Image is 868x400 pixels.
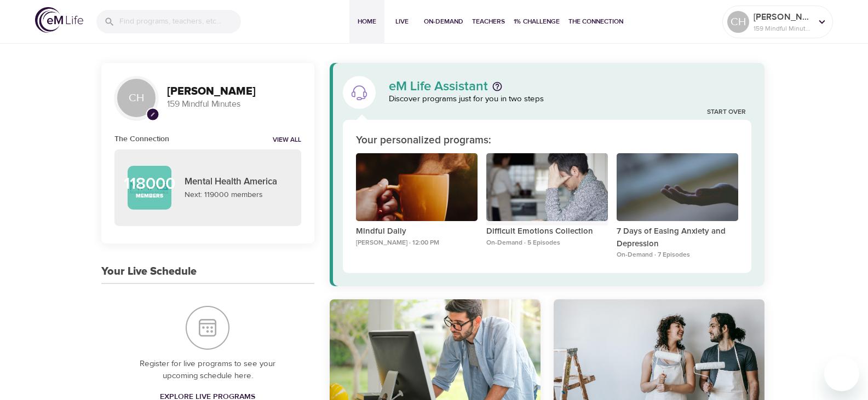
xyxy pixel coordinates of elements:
p: Mindful Daily [356,225,478,238]
button: Mindful Daily [356,153,478,226]
button: Difficult Emotions Collection [486,153,608,226]
a: Start Over [707,108,746,117]
a: View all notifications [273,136,301,145]
p: [PERSON_NAME] [754,10,812,24]
div: CH [114,76,158,120]
button: 7 Days of Easing Anxiety and Depression [617,153,738,226]
p: 118000 [124,176,175,192]
iframe: Button to launch messaging window [824,356,859,391]
span: Home [354,16,380,27]
span: 1% Challenge [514,16,560,27]
p: 7 Days of Easing Anxiety and Depression [617,225,738,250]
p: Mental Health America [185,175,288,189]
h6: The Connection [114,133,169,145]
p: On-Demand · 5 Episodes [486,238,608,248]
img: eM Life Assistant [350,84,368,101]
h3: [PERSON_NAME] [167,85,301,98]
p: Discover programs just for you in two steps [389,93,752,106]
p: eM Life Assistant [389,80,488,93]
p: 159 Mindful Minutes [754,24,812,33]
h3: Your Live Schedule [101,265,197,278]
p: Next: 119000 members [185,189,288,201]
p: Your personalized programs: [356,133,491,149]
span: Teachers [472,16,505,27]
input: Find programs, teachers, etc... [119,10,241,33]
span: Live [389,16,415,27]
p: Register for live programs to see your upcoming schedule here. [123,358,292,382]
div: CH [727,11,749,33]
img: Your Live Schedule [186,306,229,350]
p: On-Demand · 7 Episodes [617,250,738,260]
p: 159 Mindful Minutes [167,98,301,111]
img: logo [35,7,83,33]
p: Members [136,192,163,200]
span: On-Demand [424,16,463,27]
span: The Connection [568,16,623,27]
p: Difficult Emotions Collection [486,225,608,238]
p: [PERSON_NAME] · 12:00 PM [356,238,478,248]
